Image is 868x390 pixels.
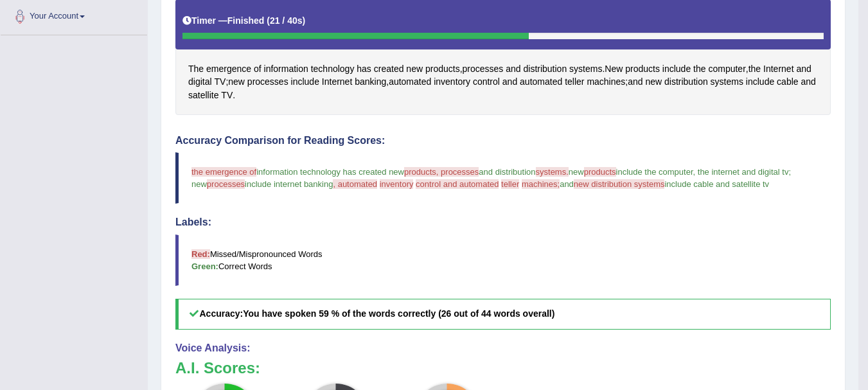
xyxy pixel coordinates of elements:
span: Click to see word definition [502,75,517,89]
span: Click to see word definition [355,75,386,89]
span: Click to see word definition [801,75,815,89]
span: Click to see word definition [628,75,642,89]
span: Click to see word definition [214,75,226,89]
h5: Accuracy: [175,299,831,329]
span: Click to see word definition [796,62,811,76]
span: Click to see word definition [625,62,660,76]
span: Click to see word definition [777,75,798,89]
span: Click to see word definition [291,75,319,89]
blockquote: Missed/Mispronounced Words Correct Words [175,235,831,286]
span: new [569,167,584,177]
span: include the computer [616,167,693,177]
span: , [693,167,696,177]
b: A.I. Scores: [175,359,260,377]
span: Click to see word definition [569,62,602,76]
span: Click to see word definition [693,62,705,76]
b: ( [267,15,270,26]
h5: Timer — [182,16,305,26]
span: new [191,179,207,189]
span: Click to see word definition [520,75,562,89]
span: the internet and digital tv [698,167,789,177]
span: Click to see word definition [523,62,567,76]
span: new distribution systems [574,179,665,189]
span: Click to see word definition [425,62,460,76]
b: You have spoken 59 % of the words correctly (26 out of 44 words overall) [243,308,554,319]
span: Click to see word definition [188,89,218,102]
span: Click to see word definition [322,75,352,89]
b: Green: [191,261,218,271]
span: Click to see word definition [206,62,251,76]
span: Click to see word definition [605,62,623,76]
span: Click to see word definition [188,62,204,76]
span: and distribution [479,167,535,177]
span: Click to see word definition [565,75,584,89]
span: Click to see word definition [188,75,212,89]
b: 21 / 40s [270,15,303,26]
span: information technology has created new [256,167,404,177]
span: Click to see word definition [357,62,371,76]
span: Click to see word definition [662,62,691,76]
span: Click to see word definition [406,62,423,76]
span: machines; [522,179,560,189]
span: Click to see word definition [374,62,404,76]
span: include internet banking [245,179,333,189]
span: products, processes [404,167,479,177]
span: Click to see word definition [228,75,245,89]
span: Click to see word definition [748,62,761,76]
span: products [584,167,616,177]
span: include cable and satellite tv [664,179,769,189]
span: Click to see word definition [389,75,431,89]
span: Click to see word definition [664,75,708,89]
span: Click to see word definition [506,62,520,76]
h4: Labels: [175,217,831,228]
h4: Voice Analysis: [175,342,831,354]
span: Click to see word definition [711,75,743,89]
h4: Accuracy Comparison for Reading Scores: [175,135,831,146]
span: Click to see word definition [746,75,774,89]
span: Click to see word definition [708,62,745,76]
span: Click to see word definition [463,62,504,76]
span: Click to see word definition [264,62,308,76]
span: Click to see word definition [645,75,662,89]
span: Click to see word definition [311,62,355,76]
span: , automated [333,179,377,189]
span: ; [788,167,791,177]
span: inventory [380,179,414,189]
span: Click to see word definition [587,75,625,89]
b: ) [303,15,306,26]
b: Finished [227,15,265,26]
span: Click to see word definition [254,62,261,76]
span: systems. [536,167,569,177]
span: Click to see word definition [763,62,793,76]
span: Click to see word definition [473,75,500,89]
span: Click to see word definition [221,89,233,102]
span: Click to see word definition [247,75,288,89]
span: control and automated [416,179,499,189]
span: teller [501,179,519,189]
span: processes [207,179,245,189]
span: and [560,179,574,189]
span: Click to see word definition [434,75,470,89]
span: the emergence of [191,167,256,177]
b: Red: [191,249,210,259]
